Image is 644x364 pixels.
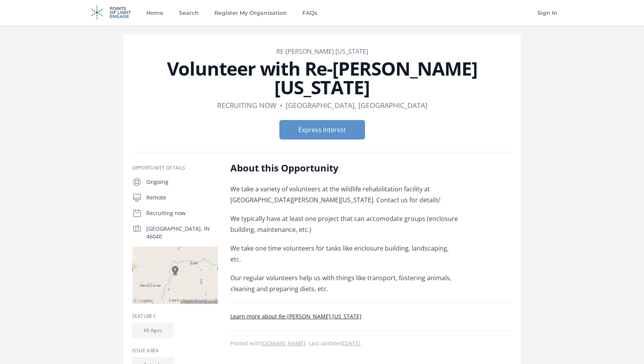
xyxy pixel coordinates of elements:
[279,120,365,140] button: Express Interest
[230,272,458,294] p: Our regular volunteers help us with things like transport, fostering animals, cleaning and prepar...
[132,313,218,320] h3: Features
[146,194,218,201] p: Remote
[230,243,458,265] p: We take one time volunteers for tasks like enclosure building, landscaping, etc.
[132,165,218,171] h3: Opportunity Details
[132,348,218,354] h3: Issue area
[286,100,427,111] dd: [GEOGRAPHIC_DATA], [GEOGRAPHIC_DATA]
[261,339,305,347] a: [DOMAIN_NAME]
[276,47,368,56] a: Re-[PERSON_NAME] [US_STATE]
[146,225,218,240] p: [GEOGRAPHIC_DATA], IN 46040
[132,323,174,338] li: All Ages
[343,339,360,347] abbr: Sat, Jul 19, 2025 10:32 PM
[146,209,218,217] p: Recruiting now
[146,178,218,186] p: Ongoing
[132,59,512,97] h1: Volunteer with Re-[PERSON_NAME] [US_STATE]
[230,340,512,346] p: Posted with . Last updated .
[132,247,218,304] img: Map
[217,100,277,111] dd: Recruiting now
[230,313,361,320] a: Learn more about Re-[PERSON_NAME] [US_STATE]
[230,162,458,174] h2: About this Opportunity
[230,184,458,205] p: We take a variety of volunteers at the wildlife rehabilitation facility at [GEOGRAPHIC_DATA][PERS...
[280,100,283,111] div: •
[230,213,458,235] p: We typically have at least one project that can accomodate groups (enclosure building, maintenanc...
